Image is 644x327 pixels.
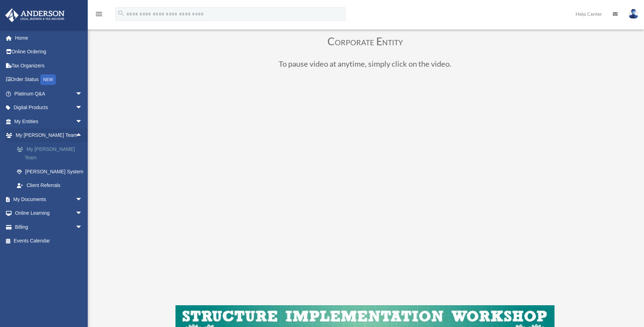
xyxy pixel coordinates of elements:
a: Home [5,31,93,45]
a: [PERSON_NAME] System [10,165,93,179]
span: Corporate Entity [327,35,403,47]
img: Anderson Advisors Platinum Portal [3,8,67,22]
span: arrow_drop_down [75,192,89,207]
i: menu [95,10,103,18]
a: My Entitiesarrow_drop_down [5,114,93,128]
a: Online Ordering [5,45,93,59]
span: arrow_drop_down [75,101,89,115]
a: My [PERSON_NAME] Team [10,142,93,165]
span: arrow_drop_down [75,87,89,101]
a: Tax Organizers [5,59,93,73]
a: My Documentsarrow_drop_down [5,192,93,206]
a: Digital Productsarrow_drop_down [5,101,93,115]
span: arrow_drop_down [75,206,89,221]
div: NEW [40,74,56,85]
span: arrow_drop_down [75,114,89,129]
iframe: 250210 - Corporate Binder Review V2 [175,82,555,295]
a: Events Calendar [5,234,93,248]
span: arrow_drop_down [75,220,89,234]
img: User Pic [628,9,639,19]
span: arrow_drop_up [75,128,89,143]
a: Order StatusNEW [5,73,93,87]
a: Billingarrow_drop_down [5,220,93,234]
a: My [PERSON_NAME] Teamarrow_drop_up [5,128,93,142]
a: menu [95,12,103,18]
a: Online Learningarrow_drop_down [5,206,93,220]
h3: To pause video at anytime, simply click on the video. [175,60,555,71]
a: Platinum Q&Aarrow_drop_down [5,87,93,101]
a: Client Referrals [10,179,93,193]
i: search [117,9,125,17]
